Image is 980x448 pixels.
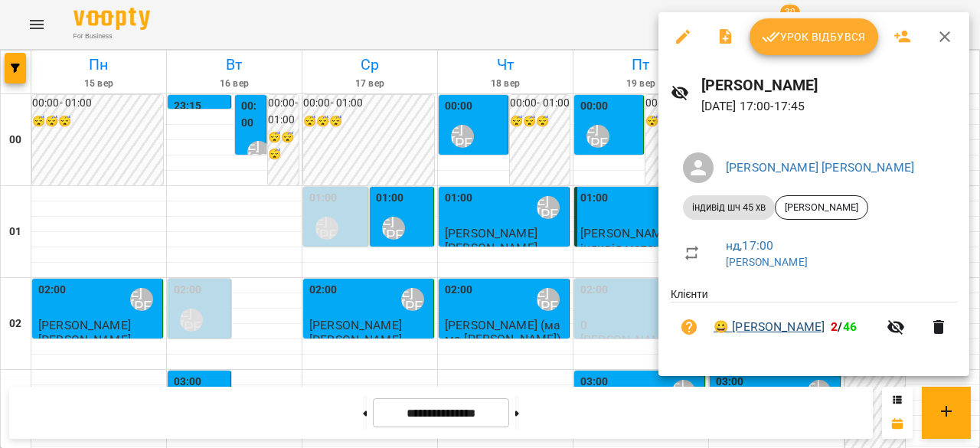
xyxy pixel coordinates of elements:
ul: Клієнти [671,286,957,358]
h6: [PERSON_NAME] [701,74,957,97]
b: / [831,319,857,334]
button: Урок відбувся [750,18,878,55]
a: 😀 [PERSON_NAME] [714,318,825,336]
div: [PERSON_NAME] [775,195,868,220]
span: [PERSON_NAME] [776,201,867,214]
span: 2 [831,319,838,334]
span: 46 [843,319,857,334]
span: Урок відбувся [762,28,866,46]
a: [PERSON_NAME] [PERSON_NAME] [726,160,914,175]
span: індивід шч 45 хв [683,201,775,214]
a: нд , 17:00 [726,238,773,253]
button: Візит ще не сплачено. Додати оплату? [671,309,707,345]
a: [PERSON_NAME] [726,256,808,268]
p: [DATE] 17:00 - 17:45 [701,97,957,116]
